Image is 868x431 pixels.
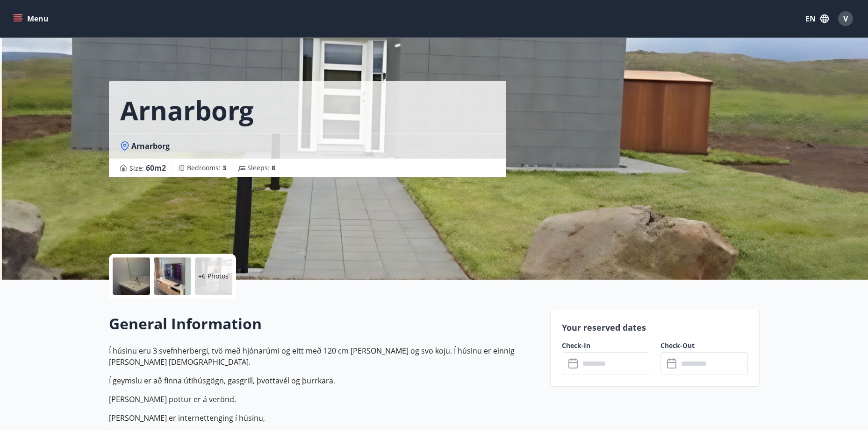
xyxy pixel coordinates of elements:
button: V [834,7,857,30]
label: Check-Out [660,341,748,350]
span: 8 [272,163,275,172]
span: 3 [222,163,226,172]
p: [PERSON_NAME] er internettenging í húsinu, [109,412,539,424]
p: Í húsinu eru 3 svefnherbergi, tvö með hjónarúmi og eitt með 120 cm [PERSON_NAME] og svo koju. Í h... [109,345,539,368]
p: Í geymslu er að finna útihúsgögn, gasgrill, þvottavél og þurrkara. [109,375,539,386]
button: EN [802,10,832,27]
span: 60 m2 [146,163,166,173]
h2: General Information [109,313,539,334]
label: Check-In [562,341,649,350]
h1: Arnarborg [120,92,254,128]
button: menu [11,10,52,27]
span: Size : [129,162,166,174]
p: +6 Photos [198,271,229,281]
span: Arnarborg [131,141,170,151]
p: Your reserved dates [562,321,748,334]
span: Bedrooms : [187,163,226,173]
span: V [843,14,848,24]
p: [PERSON_NAME] pottur er á verönd. [109,394,539,405]
span: Sleeps : [247,163,275,173]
